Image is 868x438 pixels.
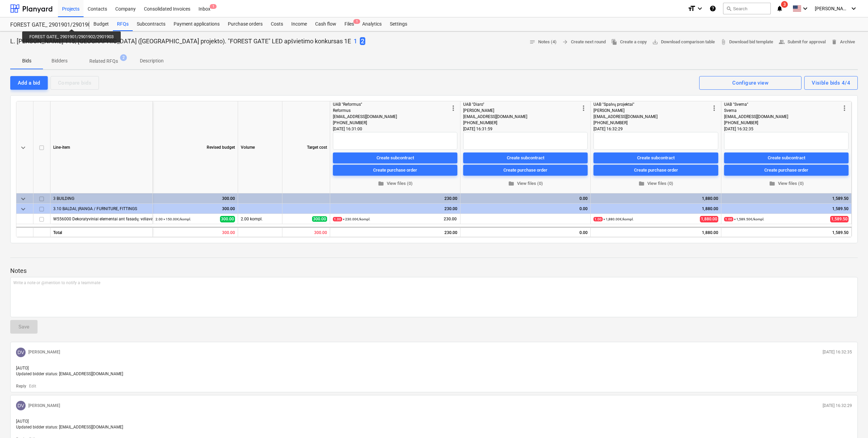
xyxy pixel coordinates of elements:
[17,403,24,408] span: DV
[28,403,60,409] p: [PERSON_NAME]
[282,101,330,193] div: Target cost
[781,1,788,8] span: 3
[53,193,150,203] div: 3 BUILDING
[815,6,849,11] span: [PERSON_NAME]
[153,227,238,237] div: 300.00
[333,120,449,126] div: [PHONE_NUMBER]
[463,114,527,119] span: [EMAIL_ADDRESS][DOMAIN_NAME]
[593,107,710,114] div: [PERSON_NAME]
[18,78,40,87] div: Add a bid
[29,383,36,389] p: Edit
[156,217,191,221] small: 2.00 × 150.00€ / kompl.
[333,193,457,204] div: 230.00
[19,205,27,213] span: keyboard_arrow_down
[593,193,718,204] div: 1,880.00
[726,6,732,11] span: search
[834,405,868,438] iframe: Chat Widget
[170,17,224,31] a: Payment applications
[153,101,238,193] div: Revised budget
[718,37,776,47] a: Download bid template
[591,227,721,237] div: 1,880.00
[779,39,785,45] span: people_alt
[140,57,164,64] p: Description
[120,54,127,61] span: 2
[449,104,457,112] span: more_vert
[10,21,81,29] div: FOREST GATE_ 2901901/2901902/2901903
[113,17,133,31] a: RFQs
[16,383,26,389] button: Reply
[593,178,718,189] button: View files (0)
[53,214,150,224] div: W556000 Dekoratyviniai elementai ant fasadų: vėliavėlės laikiklis, namo nr.
[634,166,678,174] div: Create purchase order
[50,227,153,237] div: Total
[463,193,588,204] div: 0.00
[463,107,579,114] div: [PERSON_NAME]
[831,38,855,46] span: Archive
[16,419,123,429] span: [AUTO] Updated bidder status: [EMAIL_ADDRESS][DOMAIN_NAME]
[596,180,716,188] span: View files (0)
[724,217,764,221] small: × 1,589.50€ / kompl.
[529,39,535,45] span: notes
[652,39,658,45] span: save_alt
[238,214,282,224] div: 2.00 kompl.
[354,37,357,46] button: 1
[776,37,828,47] button: Submit for approval
[16,401,26,410] div: Dovydas Vaicius
[10,37,351,45] p: L. [PERSON_NAME] 115, [GEOGRAPHIC_DATA] ([GEOGRAPHIC_DATA] projekto). "FOREST GATE" LED apšvietim...
[724,178,849,189] button: View files (0)
[637,154,675,162] div: Create subcontract
[340,17,358,31] div: Files
[282,227,330,237] div: 300.00
[336,180,455,188] span: View files (0)
[463,126,588,132] div: [DATE] 16:31:59
[721,227,852,237] div: 1,589.50
[724,165,849,176] button: Create purchase order
[463,101,579,107] div: UAB "Diaro"
[724,193,849,204] div: 1,589.50
[360,37,365,45] span: 2
[699,76,801,90] button: Configure view
[727,180,846,188] span: View files (0)
[768,154,805,162] div: Create subcontract
[463,178,588,189] button: View files (0)
[18,57,35,64] p: Bids
[360,37,365,46] button: 2
[724,120,840,126] div: [PHONE_NUMBER]
[812,78,850,87] div: Visible bids 4/4
[649,37,718,47] a: Download comparison table
[724,204,849,214] div: 1,589.50
[724,101,840,107] div: UAB "Svema"
[373,166,417,174] div: Create purchase order
[333,126,457,132] div: [DATE] 16:31:00
[377,154,414,162] div: Create subcontract
[333,107,449,114] div: Reformus
[724,126,849,132] div: [DATE] 16:32:35
[311,17,340,31] div: Cash flow
[696,4,704,13] i: keyboard_arrow_down
[333,152,457,163] button: Create subcontract
[386,17,411,31] div: Settings
[51,57,68,64] p: Bidders
[443,216,457,222] span: 230.00
[210,4,217,9] span: 1
[330,227,460,237] div: 230.00
[333,178,457,189] button: View files (0)
[823,349,852,355] p: [DATE] 16:32:35
[463,120,579,126] div: [PHONE_NUMBER]
[333,101,449,107] div: UAB "Reformus"
[593,152,718,163] button: Create subcontract
[724,107,840,114] div: Svema
[312,216,327,222] span: 300.00
[593,204,718,214] div: 1,880.00
[287,17,311,31] div: Income
[724,114,788,119] span: [EMAIL_ADDRESS][DOMAIN_NAME]
[764,166,808,174] div: Create purchase order
[804,76,858,90] button: Visible bids 4/4
[333,204,457,214] div: 230.00
[89,58,118,65] p: Related RFQs
[19,144,27,152] span: keyboard_arrow_down
[133,17,170,31] a: Subcontracts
